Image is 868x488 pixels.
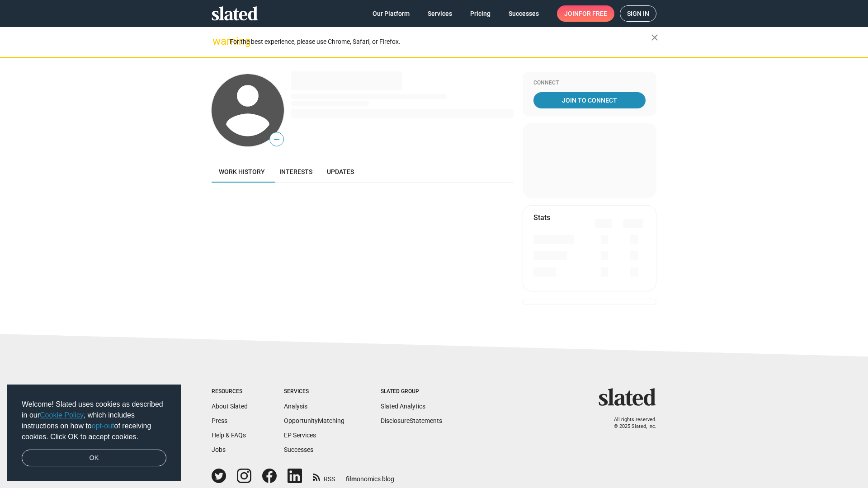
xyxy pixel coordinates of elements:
[381,388,442,395] div: Slated Group
[270,134,283,145] span: —
[212,161,272,183] a: Work history
[509,5,539,22] span: Successes
[92,422,114,430] a: opt-out
[604,417,656,430] p: All rights reserved. © 2025 Slated, Inc.
[346,468,394,483] a: filmonomics blog
[533,80,646,87] div: Connect
[428,5,452,22] span: Services
[501,5,546,22] a: Successes
[381,403,425,410] a: Slated Analytics
[470,5,491,22] span: Pricing
[284,446,313,453] a: Successes
[463,5,498,22] a: Pricing
[219,168,265,175] span: Work history
[212,388,248,395] div: Resources
[327,168,354,175] span: Updates
[620,5,656,22] a: Sign in
[535,92,644,108] span: Join To Connect
[212,432,246,439] a: Help & FAQs
[22,450,166,467] a: dismiss cookie message
[230,36,651,48] div: For the best experience, please use Chrome, Safari, or Firefox.
[284,432,316,439] a: EP Services
[313,469,335,483] a: RSS
[40,411,84,419] a: Cookie Policy
[284,403,307,410] a: Analysis
[212,403,248,410] a: About Slated
[284,417,344,424] a: OpportunityMatching
[579,5,607,22] span: for free
[365,5,417,22] a: Our Platform
[212,36,223,47] mat-icon: warning
[320,161,361,183] a: Updates
[212,446,226,453] a: Jobs
[373,5,410,22] span: Our Platform
[7,385,181,481] div: cookieconsent
[381,417,442,424] a: DisclosureStatements
[564,5,607,22] span: Join
[346,475,357,483] span: film
[649,32,660,43] mat-icon: close
[284,388,344,395] div: Services
[22,399,166,442] span: Welcome! Slated uses cookies as described in our , which includes instructions on how to of recei...
[272,161,320,183] a: Interests
[279,168,312,175] span: Interests
[420,5,459,22] a: Services
[533,213,550,222] mat-card-title: Stats
[212,417,227,424] a: Press
[533,92,646,108] a: Join To Connect
[557,5,614,22] a: Joinfor free
[627,6,649,21] span: Sign in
